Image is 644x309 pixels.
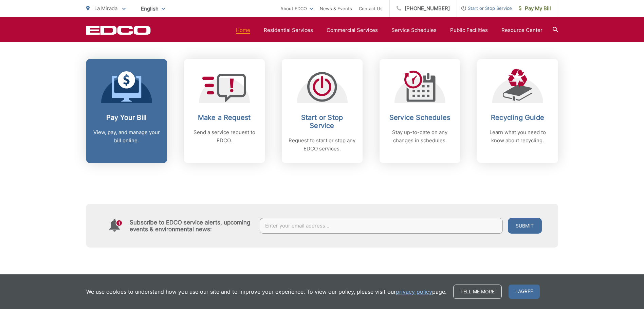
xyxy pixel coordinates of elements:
a: Tell me more [453,285,502,299]
h2: Pay Your Bill [93,113,160,122]
a: Pay Your Bill View, pay, and manage your bill online. [86,59,167,163]
p: Learn what you need to know about recycling. [484,128,551,145]
h2: Service Schedules [386,113,454,122]
a: About EDCO [280,4,313,13]
p: View, pay, and manage your bill online. [93,128,160,145]
p: Stay up-to-date on any changes in schedules. [386,128,454,145]
a: Resource Center [501,26,542,34]
h2: Make a Request [191,113,258,122]
a: Residential Services [264,26,313,34]
a: Commercial Services [327,26,378,34]
a: Contact Us [359,4,383,13]
h4: Subscribe to EDCO service alerts, upcoming events & environmental news: [130,219,253,233]
p: Send a service request to EDCO. [191,128,258,145]
a: News & Events [320,4,352,13]
p: Request to start or stop any EDCO services. [289,137,356,153]
h2: Recycling Guide [484,113,551,122]
span: La Mirada [94,5,117,12]
span: I agree [509,285,540,299]
a: EDCD logo. Return to the homepage. [86,25,151,35]
a: Recycling Guide Learn what you need to know about recycling. [477,59,558,163]
h2: Start or Stop Service [289,113,356,130]
a: Make a Request Send a service request to EDCO. [184,59,265,163]
a: Home [236,26,250,34]
a: privacy policy [396,288,432,296]
span: Pay My Bill [519,4,551,13]
p: We use cookies to understand how you use our site and to improve your experience. To view our pol... [86,288,446,296]
a: Service Schedules [391,26,437,34]
button: Submit [508,218,542,234]
a: Service Schedules Stay up-to-date on any changes in schedules. [380,59,460,163]
span: English [136,3,170,15]
a: Public Facilities [450,26,488,34]
input: Enter your email address... [260,218,503,234]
